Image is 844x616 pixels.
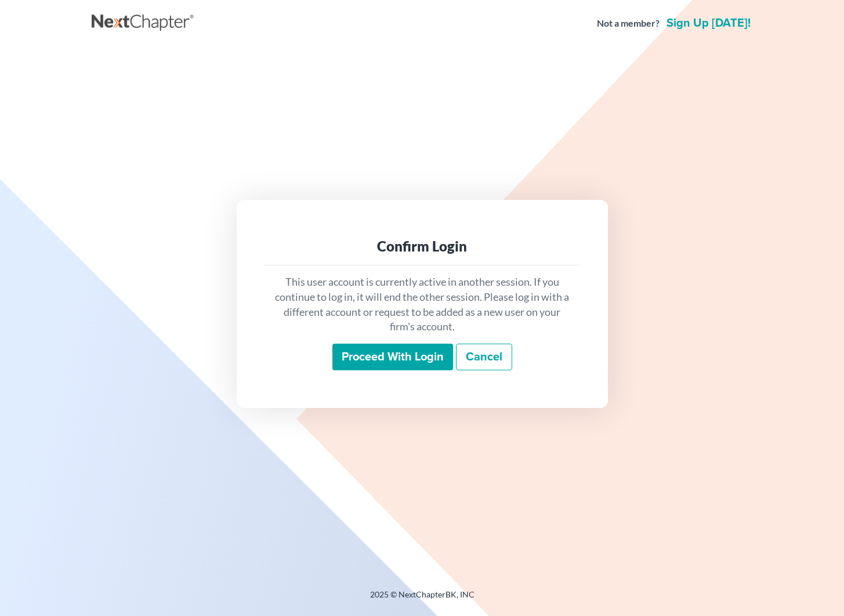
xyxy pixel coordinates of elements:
div: 2025 © NextChapterBK, INC [92,589,753,610]
div: Confirm Login [274,237,571,256]
p: This user account is currently active in another session. If you continue to log in, it will end ... [274,275,571,334]
input: Proceed with login [332,344,453,370]
a: Cancel [456,344,512,370]
a: Sign up [DATE]! [664,17,753,29]
strong: Not a member? [597,17,660,30]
